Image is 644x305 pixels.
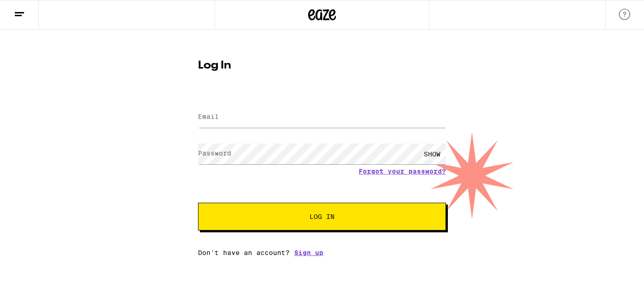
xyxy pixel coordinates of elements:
[198,249,446,256] div: Don't have an account?
[198,107,446,128] input: Email
[198,60,446,71] h1: Log In
[198,149,231,157] label: Password
[294,249,323,256] a: Sign up
[198,113,219,120] label: Email
[310,213,334,220] span: Log In
[418,143,446,164] div: SHOW
[359,168,446,175] a: Forgot your password?
[198,203,446,230] button: Log In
